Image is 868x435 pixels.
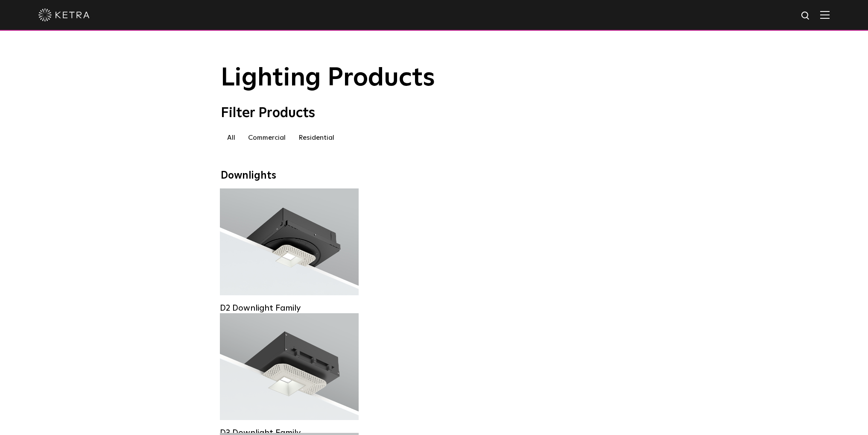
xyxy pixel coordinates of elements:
[242,130,292,145] label: Commercial
[220,303,359,313] div: D2 Downlight Family
[292,130,341,145] label: Residential
[221,105,648,121] div: Filter Products
[38,9,90,21] img: ketra-logo-2019-white
[221,130,242,145] label: All
[220,188,359,300] a: D2 Downlight Family Lumen Output:1200Colors:White / Black / Gloss Black / Silver / Bronze / Silve...
[220,313,359,420] a: D3 Downlight Family Lumen Output:700 / 900 / 1100Colors:White / Black / Silver / Bronze / Paintab...
[221,170,648,182] div: Downlights
[820,11,830,19] img: Hamburger%20Nav.svg
[221,65,435,91] span: Lighting Products
[801,11,811,21] img: search icon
